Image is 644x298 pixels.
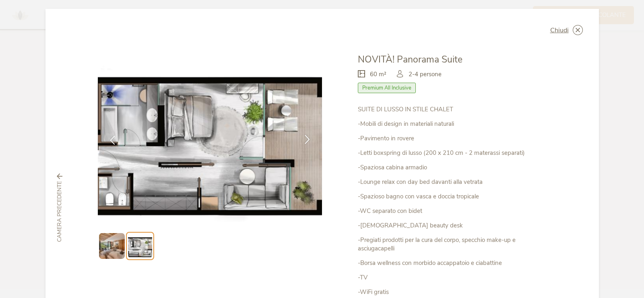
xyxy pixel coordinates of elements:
[358,178,546,186] p: -Lounge relax con day bed davanti alla vetrata
[358,149,546,157] p: -Letti boxspring di lusso (200 x 210 cm - 2 materassi separati)
[550,27,569,33] span: Chiudi
[358,221,546,230] p: -[DEMOGRAPHIC_DATA] beauty desk
[358,207,546,215] p: -WC separato con bidet
[409,70,442,79] span: 2-4 persone
[358,105,546,114] p: SUITE DI LUSSO IN STILE CHALET
[358,259,546,267] p: -Borsa wellness con morbido accappatoio e ciabattine
[56,181,64,242] span: Camera precedente
[98,53,322,222] img: NOVITÀ! Panorama Suite
[358,83,416,93] span: Premium All Inclusive
[358,192,546,201] p: -Spazioso bagno con vasca e doccia tropicale
[358,236,546,253] p: -Pregiati prodotti per la cura del corpo, specchio make-up e asciugacapelli
[358,120,546,128] p: -Mobili di design in materiali naturali
[99,233,125,259] img: Preview
[358,288,546,296] p: -WiFi gratis
[128,234,152,258] img: Preview
[358,53,462,66] span: NOVITÀ! Panorama Suite
[358,163,546,172] p: -Spaziosa cabina armadio
[358,134,546,143] p: -Pavimento in rovere
[370,70,386,79] span: 60 m²
[358,273,546,282] p: -TV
